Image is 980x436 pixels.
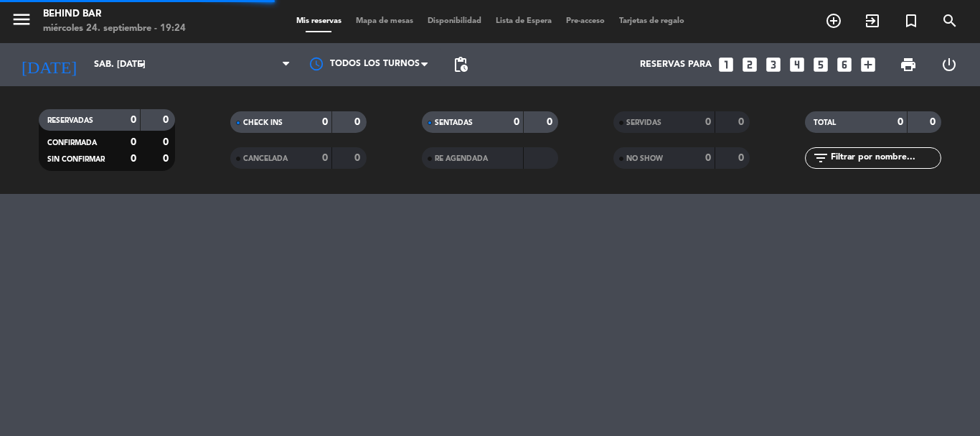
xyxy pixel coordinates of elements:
[788,55,806,74] i: looks_4
[903,12,920,29] i: turned_in_not
[859,55,877,74] i: add_box
[43,22,186,36] div: miércoles 24. septiembre - 19:24
[812,149,829,167] i: filter_list
[514,117,519,127] strong: 0
[420,17,489,25] span: Disponibilidad
[163,115,171,125] strong: 0
[626,119,661,126] span: SERVIDAS
[864,12,881,29] i: exit_to_app
[489,17,559,25] span: Lista de Espera
[354,117,363,127] strong: 0
[559,17,612,25] span: Pre-acceso
[435,155,488,162] span: RE AGENDADA
[941,56,958,73] i: power_settings_new
[47,156,105,163] span: SIN CONFIRMAR
[163,154,171,164] strong: 0
[717,55,735,74] i: looks_one
[43,7,186,22] div: Behind Bar
[928,43,969,86] div: LOG OUT
[640,60,712,70] span: Reservas para
[133,56,151,73] i: arrow_drop_down
[11,9,32,30] i: menu
[811,55,830,74] i: looks_5
[814,119,836,126] span: TOTAL
[289,17,349,25] span: Mis reservas
[941,12,958,29] i: search
[349,17,420,25] span: Mapa de mesas
[897,117,903,127] strong: 0
[354,153,363,163] strong: 0
[900,56,917,73] span: print
[705,117,711,127] strong: 0
[825,12,842,29] i: add_circle_outline
[47,139,97,147] span: CONFIRMADA
[163,137,171,147] strong: 0
[322,153,328,163] strong: 0
[626,155,663,162] span: NO SHOW
[764,55,783,74] i: looks_3
[131,115,136,125] strong: 0
[835,55,854,74] i: looks_6
[930,117,938,127] strong: 0
[612,17,692,25] span: Tarjetas de regalo
[243,119,283,126] span: CHECK INS
[11,9,32,35] button: menu
[11,49,87,80] i: [DATE]
[452,56,469,73] span: pending_actions
[435,119,473,126] span: SENTADAS
[547,117,555,127] strong: 0
[243,155,288,162] span: CANCELADA
[738,117,747,127] strong: 0
[740,55,759,74] i: looks_two
[131,154,136,164] strong: 0
[322,117,328,127] strong: 0
[738,153,747,163] strong: 0
[829,150,941,166] input: Filtrar por nombre...
[705,153,711,163] strong: 0
[47,117,93,124] span: RESERVADAS
[131,137,136,147] strong: 0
